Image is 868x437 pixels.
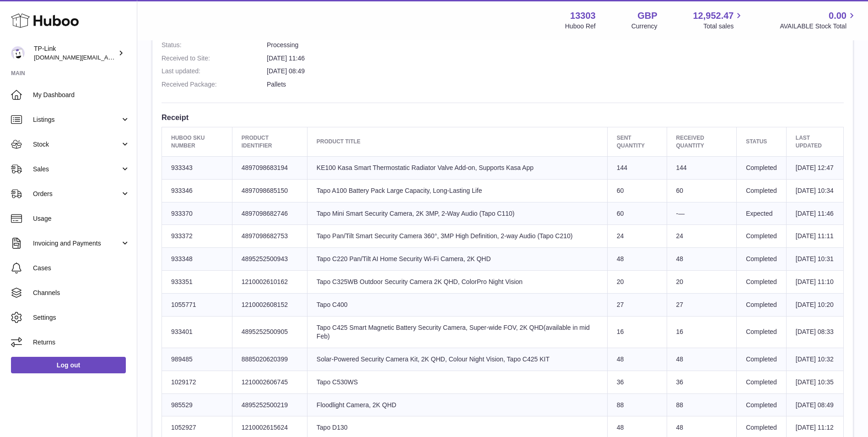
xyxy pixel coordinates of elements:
[307,294,607,317] td: Tapo C400
[607,225,667,248] td: 24
[33,115,120,124] span: Listings
[737,271,787,294] td: Completed
[34,44,116,62] div: TP-Link
[162,202,232,225] td: 933370
[162,248,232,271] td: 933348
[267,67,844,76] dd: [DATE] 08:49
[307,248,607,271] td: Tapo C220 Pan/Tilt AI Home Security Wi-Fi Camera, 2K QHD
[570,10,596,22] strong: 13303
[667,179,737,202] td: 60
[307,179,607,202] td: Tapo A100 Battery Pack Large Capacity, Long-Lasting Life
[607,179,667,202] td: 60
[162,348,232,371] td: 989485
[307,393,607,416] td: Floodlight Camera, 2K QHD
[667,294,737,317] td: 27
[737,371,787,393] td: Completed
[667,371,737,393] td: 36
[307,225,607,248] td: Tapo Pan/Tilt Smart Security Camera 360°, 3MP High Definition, 2-way Audio (Tapo C210)
[232,348,307,371] td: 8885020620399
[162,112,844,122] h3: Receipt
[667,225,737,248] td: 24
[607,202,667,225] td: 60
[33,239,120,248] span: Invoicing and Payments
[307,156,607,179] td: KE100 Kasa Smart Thermostatic Radiator Valve Add-on, Supports Kasa App
[232,393,307,416] td: 4895252500219
[786,156,843,179] td: [DATE] 12:47
[786,371,843,393] td: [DATE] 10:35
[33,289,130,297] span: Channels
[737,348,787,371] td: Completed
[232,179,307,202] td: 4897098685150
[162,316,232,348] td: 933401
[162,80,267,89] dt: Received Package:
[667,127,737,156] th: Received Quantity
[162,179,232,202] td: 933346
[607,371,667,393] td: 36
[267,54,844,63] dd: [DATE] 11:46
[637,10,657,22] strong: GBP
[307,202,607,225] td: Tapo Mini Smart Security Camera, 2K 3MP, 2-Way Audio (Tapo C110)
[232,271,307,294] td: 1210002610162
[786,248,843,271] td: [DATE] 10:31
[162,156,232,179] td: 933343
[667,348,737,371] td: 48
[307,316,607,348] td: Tapo C425 Smart Magnetic Battery Security Camera, Super-wide FOV, 2K QHD(available in mid Feb)
[232,316,307,348] td: 4895252500905
[786,127,843,156] th: Last updated
[33,190,120,198] span: Orders
[786,179,843,202] td: [DATE] 10:34
[33,91,130,99] span: My Dashboard
[33,264,130,273] span: Cases
[631,22,658,31] div: Currency
[780,10,857,31] a: 0.00 AVAILABLE Stock Total
[267,80,844,89] dd: Pallets
[162,271,232,294] td: 933351
[667,271,737,294] td: 20
[33,338,130,347] span: Returns
[607,393,667,416] td: 88
[162,371,232,393] td: 1029172
[33,165,120,174] span: Sales
[607,348,667,371] td: 48
[607,271,667,294] td: 20
[33,140,120,149] span: Stock
[232,248,307,271] td: 4895252500943
[786,271,843,294] td: [DATE] 11:10
[232,202,307,225] td: 4897098682746
[693,10,744,31] a: 12,952.47 Total sales
[737,202,787,225] td: Expected
[33,313,130,322] span: Settings
[307,371,607,393] td: Tapo C530WS
[829,10,846,22] span: 0.00
[786,348,843,371] td: [DATE] 10:32
[267,41,844,49] dd: Processing
[737,156,787,179] td: Completed
[232,225,307,248] td: 4897098682753
[667,316,737,348] td: 16
[565,22,596,31] div: Huboo Ref
[232,127,307,156] th: Product Identifier
[11,357,126,373] a: Log out
[737,393,787,416] td: Completed
[693,10,733,22] span: 12,952.47
[607,316,667,348] td: 16
[307,348,607,371] td: Solar-Powered Security Camera Kit, 2K QHD, Colour Night Vision, Tapo C425 KIT
[162,393,232,416] td: 985529
[307,271,607,294] td: Tapo C325WB Outdoor Security Camera 2K QHD, ColorPro Night Vision
[786,393,843,416] td: [DATE] 08:49
[607,156,667,179] td: 144
[162,225,232,248] td: 933372
[667,393,737,416] td: 88
[737,248,787,271] td: Completed
[607,248,667,271] td: 48
[780,22,857,31] span: AVAILABLE Stock Total
[737,225,787,248] td: Completed
[786,316,843,348] td: [DATE] 08:33
[607,127,667,156] th: Sent Quantity
[737,179,787,202] td: Completed
[162,41,267,49] dt: Status:
[737,127,787,156] th: Status
[162,67,267,76] dt: Last updated:
[34,54,182,61] span: [DOMAIN_NAME][EMAIL_ADDRESS][DOMAIN_NAME]
[703,22,744,31] span: Total sales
